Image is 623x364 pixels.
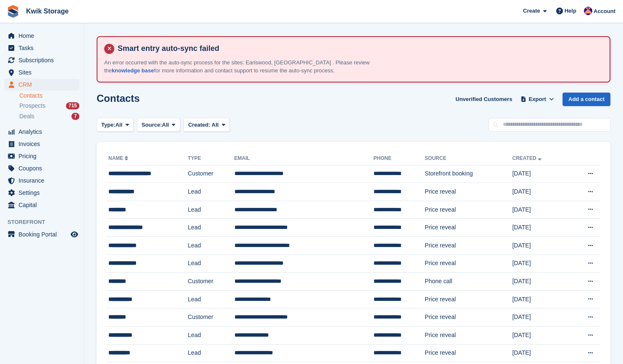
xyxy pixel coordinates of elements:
td: [DATE] [512,183,568,201]
td: Customer [188,165,234,183]
span: Subscriptions [18,54,69,66]
a: Name [108,155,130,161]
a: menu [4,79,79,90]
span: All [212,122,219,128]
span: All [162,121,169,129]
span: Help [565,7,576,15]
button: Source: All [137,118,180,132]
h4: Smart entry auto-sync failed [114,44,603,53]
td: Lead [188,183,234,201]
td: Lead [188,344,234,362]
span: Invoices [18,138,69,150]
th: Source [425,152,512,165]
td: Lead [188,237,234,255]
span: Insurance [18,175,69,186]
button: Created: All [184,118,230,132]
span: Created: [188,122,210,128]
span: Export [529,95,546,104]
a: menu [4,187,79,199]
td: Lead [188,201,234,219]
span: Analytics [18,126,69,138]
td: Lead [188,290,234,308]
a: knowledge base [112,67,154,74]
td: [DATE] [512,327,568,345]
td: Storefront booking [425,165,512,183]
a: menu [4,30,79,42]
td: [DATE] [512,165,568,183]
td: Price reveal [425,290,512,308]
div: 715 [66,102,79,109]
span: Settings [18,187,69,199]
td: Customer [188,273,234,291]
a: Unverified Customers [452,93,515,106]
a: menu [4,126,79,138]
button: Type: All [97,118,134,132]
span: Deals [19,112,34,120]
span: Pricing [18,150,69,162]
td: [DATE] [512,273,568,291]
span: Create [523,7,540,15]
span: Sites [18,66,69,78]
img: Jade Stanley [584,7,592,15]
a: menu [4,162,79,174]
a: Created [512,155,543,161]
span: Tasks [18,42,69,54]
td: Phone call [425,273,512,291]
td: [DATE] [512,255,568,273]
span: CRM [18,79,69,90]
span: All [116,121,123,129]
p: An error occurred with the auto-sync process for the sites: Earlswood, [GEOGRAPHIC_DATA] . Please... [104,58,398,75]
td: Lead [188,255,234,273]
a: menu [4,42,79,54]
a: Prospects 715 [19,101,79,110]
td: Customer [188,308,234,327]
td: [DATE] [512,290,568,308]
td: Price reveal [425,344,512,362]
td: Price reveal [425,327,512,345]
h1: Contacts [97,93,140,104]
button: Export [519,93,556,106]
th: Phone [373,152,425,165]
a: menu [4,66,79,78]
td: [DATE] [512,201,568,219]
td: Lead [188,219,234,237]
a: menu [4,199,79,211]
span: Prospects [19,102,45,110]
a: menu [4,150,79,162]
td: [DATE] [512,344,568,362]
div: 7 [71,113,79,120]
td: Lead [188,327,234,345]
a: menu [4,138,79,150]
td: Price reveal [425,308,512,327]
td: [DATE] [512,237,568,255]
a: Kwik Storage [23,4,72,18]
a: Preview store [69,229,79,239]
a: menu [4,54,79,66]
img: stora-icon-8386f47178a22dfd0bd8f6a31ec36ba5ce8667c1dd55bd0f319d3a0aa187defe.svg [7,5,19,18]
a: menu [4,175,79,186]
td: [DATE] [512,219,568,237]
span: Booking Portal [18,228,69,240]
td: Price reveal [425,237,512,255]
th: Type [188,152,234,165]
span: Storefront [8,218,84,226]
td: Price reveal [425,201,512,219]
th: Email [234,152,373,165]
td: Price reveal [425,183,512,201]
span: Home [18,30,69,42]
span: Capital [18,199,69,211]
a: menu [4,228,79,240]
span: Coupons [18,162,69,174]
a: Add a contact [563,93,610,106]
span: Source: [142,121,162,129]
td: Price reveal [425,255,512,273]
td: Price reveal [425,219,512,237]
a: Contacts [19,92,79,100]
span: Type: [101,121,116,129]
td: [DATE] [512,308,568,327]
span: Account [594,7,615,16]
a: Deals 7 [19,112,79,121]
